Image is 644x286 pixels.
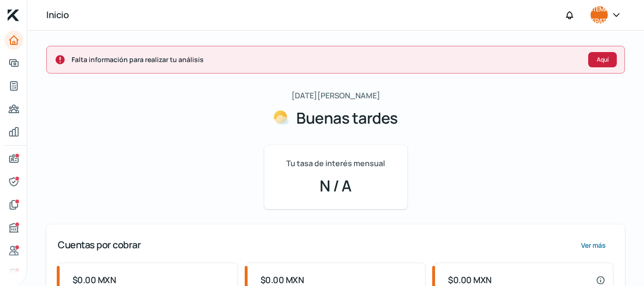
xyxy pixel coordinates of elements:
img: Saludos [273,110,289,125]
a: Industria [4,264,23,283]
font: Falta información para realizar tu análisis [72,55,204,64]
button: Aquí [588,52,617,67]
font: Buenas tardes [296,107,398,128]
button: Ver más [573,236,613,255]
font: Tu tasa de interés mensual [286,158,385,169]
font: Inicio [46,9,69,21]
font: Sistema operativo [583,4,615,25]
font: N / A [320,175,352,196]
a: Pago a proveedores [4,99,23,118]
font: Aquí [597,55,609,64]
a: Mis finanzas [4,122,23,141]
a: Representantes [4,172,23,191]
font: $0.00 MXN [73,274,116,286]
a: Adelantar facturas [4,53,23,73]
font: Ver más [581,241,606,250]
font: Cuentas por cobrar [58,238,141,251]
a: Tus créditos [4,76,23,95]
a: Oficina de crédito [4,218,23,237]
a: Inicio [4,31,23,50]
font: $0.00 MXN [260,274,304,286]
font: $0.00 MXN [448,274,492,286]
font: [DATE][PERSON_NAME] [291,90,380,101]
a: Referencias [4,241,23,260]
a: Información general [4,149,23,169]
a: Documentos [4,195,23,214]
